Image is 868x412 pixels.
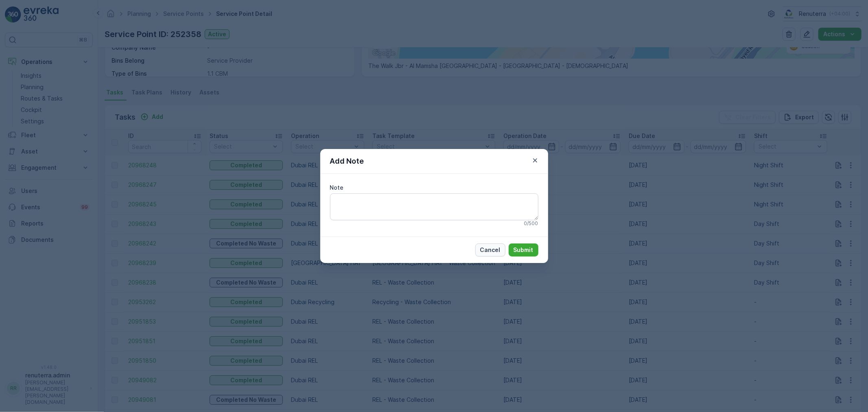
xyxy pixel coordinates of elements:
[330,156,364,167] p: Add Note
[475,243,505,256] button: Cancel
[524,220,538,227] p: 0 / 500
[480,246,501,254] p: Cancel
[514,246,533,254] p: Submit
[330,184,344,191] label: Note
[509,243,538,256] button: Submit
